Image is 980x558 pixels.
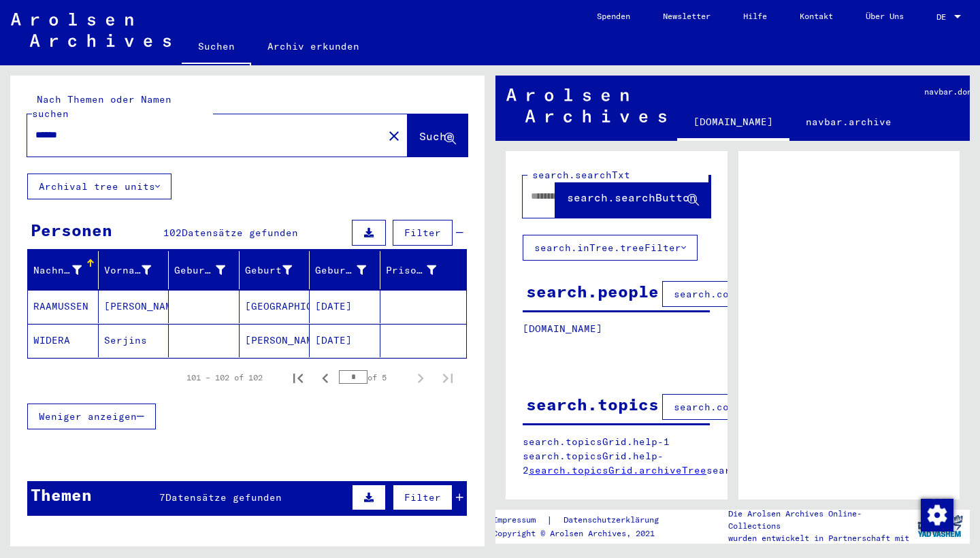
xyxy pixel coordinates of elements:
[27,174,171,199] button: Archival tree units
[174,259,242,281] div: Geburtsname
[555,176,710,218] button: search.searchButton
[339,371,407,384] div: of 5
[310,324,380,357] mat-cell: [DATE]
[674,288,832,300] span: search.columnFilter.filter
[393,220,453,246] button: Filter
[921,499,953,531] img: Zustimmung ändern
[380,251,467,289] mat-header-cell: Prisoner #
[99,324,169,357] mat-cell: Serjins
[529,464,706,476] a: search.topicsGrid.archiveTree
[386,263,437,278] div: Prisoner #
[104,263,152,278] div: Vorname
[386,259,454,281] div: Prisoner #
[99,290,169,323] mat-cell: [PERSON_NAME]
[662,281,844,307] button: search.columnFilter.filter
[28,324,99,357] mat-cell: WIDERA
[553,513,675,527] a: Datenschutzerklärung
[11,13,171,47] img: Arolsen_neg.svg
[245,263,293,278] div: Geburt‏
[728,532,911,544] p: wurden entwickelt in Partnerschaft mit
[789,105,908,138] a: navbar.archive
[251,30,376,63] a: Archiv erkunden
[33,259,99,281] div: Nachname
[32,93,171,120] mat-label: Nach Themen oder Namen suchen
[245,259,310,281] div: Geburt‏
[915,509,966,543] img: yv_logo.png
[284,364,312,391] button: First page
[567,191,696,204] span: search.searchButton
[28,251,99,289] mat-header-cell: Nachname
[31,482,92,507] div: Themen
[526,279,659,303] div: search.people
[28,290,99,323] mat-cell: RAAMUSSEN
[240,324,310,357] mat-cell: [PERSON_NAME]
[174,263,225,278] div: Geburtsname
[493,513,675,527] div: |
[493,527,675,540] p: Copyright © Arolsen Archives, 2021
[936,12,951,22] span: DE
[182,227,298,239] span: Datensätze gefunden
[523,322,710,336] p: [DOMAIN_NAME]
[310,251,380,289] mat-header-cell: Geburtsdatum
[493,513,546,527] a: Impressum
[523,235,698,261] button: search.inTree.treeFilter
[182,30,251,65] a: Suchen
[728,508,911,532] p: Die Arolsen Archives Online-Collections
[31,218,112,242] div: Personen
[523,435,710,478] p: search.topicsGrid.help-1 search.topicsGrid.help-2 search.topicsGrid.manually.
[532,169,630,181] mat-label: search.searchTxt
[99,251,169,289] mat-header-cell: Vorname
[165,491,282,504] span: Datensätze gefunden
[240,290,310,323] mat-cell: [GEOGRAPHIC_DATA]
[674,401,832,413] span: search.columnFilter.filter
[677,105,789,141] a: [DOMAIN_NAME]
[240,251,310,289] mat-header-cell: Geburt‏
[310,290,380,323] mat-cell: [DATE]
[408,114,468,157] button: Suche
[526,392,659,416] div: search.topics
[104,259,169,281] div: Vorname
[404,491,441,504] span: Filter
[386,128,402,144] mat-icon: close
[163,227,182,239] span: 102
[159,491,165,504] span: 7
[419,129,453,143] span: Suche
[33,263,82,278] div: Nachname
[393,485,453,510] button: Filter
[434,364,461,391] button: Last page
[404,227,441,239] span: Filter
[662,394,844,420] button: search.columnFilter.filter
[312,364,339,391] button: Previous page
[407,364,434,391] button: Next page
[315,263,366,278] div: Geburtsdatum
[169,251,240,289] mat-header-cell: Geburtsname
[315,259,383,281] div: Geburtsdatum
[186,372,263,384] div: 101 – 102 of 102
[506,88,666,122] img: Arolsen_neg.svg
[39,410,137,423] span: Weniger anzeigen
[27,404,156,429] button: Weniger anzeigen
[380,122,408,149] button: Clear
